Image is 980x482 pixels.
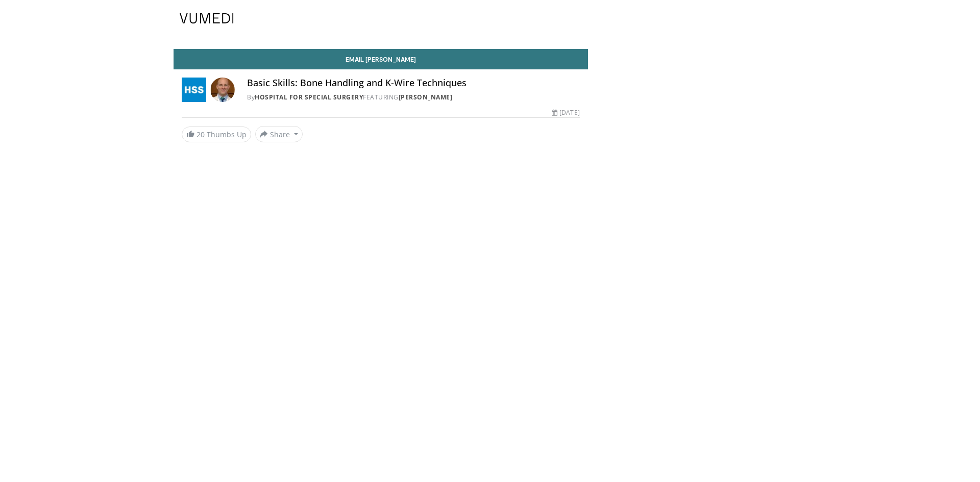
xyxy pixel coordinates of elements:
h4: Basic Skills: Bone Handling and K-Wire Techniques [247,78,580,89]
a: Hospital for Special Surgery [255,93,363,102]
img: Avatar [210,78,235,102]
a: Email [PERSON_NAME] [174,49,588,69]
span: 20 [197,130,205,139]
button: Share [255,126,303,142]
div: [DATE] [552,108,579,117]
div: By FEATURING [247,93,580,102]
a: 20 Thumbs Up [182,126,251,142]
img: VuMedi Logo [180,13,234,23]
a: [PERSON_NAME] [399,93,453,102]
img: Hospital for Special Surgery [182,78,206,102]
